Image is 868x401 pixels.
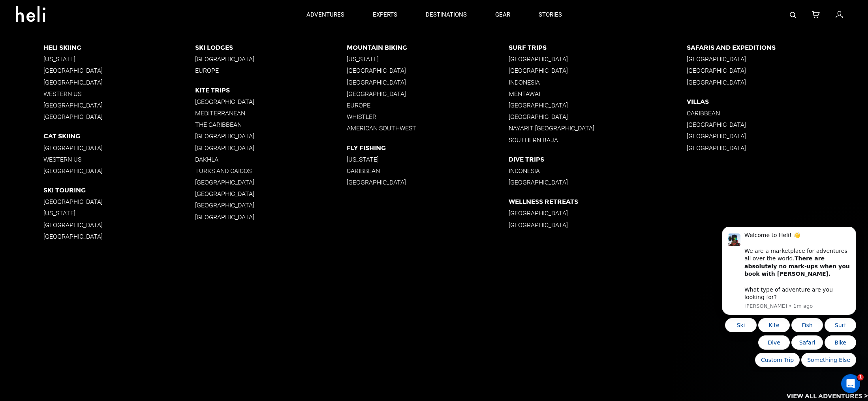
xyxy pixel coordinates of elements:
[43,44,195,51] p: Heli Skiing
[195,109,347,117] p: Mediterranean
[687,98,868,105] p: Villas
[195,44,347,51] p: Ski Lodges
[306,11,344,19] p: adventures
[12,91,146,140] div: Quick reply options
[687,44,868,51] p: Safaris and Expeditions
[857,374,864,380] span: 1
[43,144,195,152] p: [GEOGRAPHIC_DATA]
[43,132,195,140] p: Cat Skiing
[195,156,347,163] p: Dakhla
[347,124,509,132] p: American Southwest
[18,6,30,19] img: Profile image for Carl
[687,132,868,140] p: [GEOGRAPHIC_DATA]
[509,55,687,63] p: [GEOGRAPHIC_DATA]
[347,167,509,175] p: Caribbean
[43,221,195,229] p: [GEOGRAPHIC_DATA]
[509,102,687,109] p: [GEOGRAPHIC_DATA]
[91,126,146,140] button: Quick reply: Something Else
[509,113,687,120] p: [GEOGRAPHIC_DATA]
[195,132,347,140] p: [GEOGRAPHIC_DATA]
[34,4,140,74] div: Welcome to Heli! 👋 We are a marketplace for adventures all over the world. What type of adventure...
[81,108,113,122] button: Quick reply: Safari
[509,124,687,132] p: Nayarit [GEOGRAPHIC_DATA]
[687,55,868,63] p: [GEOGRAPHIC_DATA]
[687,67,868,74] p: [GEOGRAPHIC_DATA]
[347,102,509,109] p: Europe
[347,144,509,152] p: Fly Fishing
[509,156,687,163] p: Dive Trips
[509,198,687,205] p: Wellness Retreats
[45,126,90,140] button: Quick reply: Custom Trip
[43,198,195,205] p: [GEOGRAPHIC_DATA]
[347,44,509,51] p: Mountain Biking
[509,79,687,86] p: Indonesia
[43,90,195,98] p: Western US
[43,233,195,240] p: [GEOGRAPHIC_DATA]
[43,67,195,74] p: [GEOGRAPHIC_DATA]
[43,209,195,217] p: [US_STATE]
[509,209,687,217] p: [GEOGRAPHIC_DATA]
[509,67,687,74] p: [GEOGRAPHIC_DATA]
[841,374,860,393] iframe: Intercom live chat
[787,392,868,401] p: View All Adventures >
[347,179,509,186] p: [GEOGRAPHIC_DATA]
[48,91,80,105] button: Quick reply: Kite
[509,90,687,98] p: Mentawai
[34,28,140,50] b: There are absolutely no mark-ups when you book with [PERSON_NAME].
[347,67,509,74] p: [GEOGRAPHIC_DATA]
[509,136,687,144] p: Southern Baja
[509,167,687,175] p: Indonesia
[43,186,195,194] p: Ski Touring
[195,55,347,63] p: [GEOGRAPHIC_DATA]
[687,79,868,86] p: [GEOGRAPHIC_DATA]
[34,4,140,74] div: Message content
[43,156,195,163] p: Western US
[195,201,347,209] p: [GEOGRAPHIC_DATA]
[373,11,397,19] p: experts
[15,91,47,105] button: Quick reply: Ski
[195,167,347,175] p: Turks and Caicos
[347,156,509,163] p: [US_STATE]
[195,98,347,105] p: [GEOGRAPHIC_DATA]
[687,121,868,128] p: [GEOGRAPHIC_DATA]
[509,44,687,51] p: Surf Trips
[43,167,195,175] p: [GEOGRAPHIC_DATA]
[48,108,80,122] button: Quick reply: Dive
[43,79,195,86] p: [GEOGRAPHIC_DATA]
[347,79,509,86] p: [GEOGRAPHIC_DATA]
[347,90,509,98] p: [GEOGRAPHIC_DATA]
[347,55,509,63] p: [US_STATE]
[687,144,868,152] p: [GEOGRAPHIC_DATA]
[43,55,195,63] p: [US_STATE]
[195,121,347,128] p: The Caribbean
[43,113,195,120] p: [GEOGRAPHIC_DATA]
[687,109,868,117] p: Caribbean
[195,213,347,221] p: [GEOGRAPHIC_DATA]
[115,91,146,105] button: Quick reply: Surf
[34,75,140,83] p: Message from Carl, sent 1m ago
[195,67,347,74] p: Europe
[509,179,687,186] p: [GEOGRAPHIC_DATA]
[195,87,347,94] p: Kite Trips
[710,227,868,372] iframe: Intercom notifications message
[426,11,467,19] p: destinations
[195,190,347,198] p: [GEOGRAPHIC_DATA]
[509,221,687,229] p: [GEOGRAPHIC_DATA]
[195,179,347,186] p: [GEOGRAPHIC_DATA]
[43,102,195,109] p: [GEOGRAPHIC_DATA]
[195,144,347,152] p: [GEOGRAPHIC_DATA]
[81,91,113,105] button: Quick reply: Fish
[115,108,146,122] button: Quick reply: Bike
[347,113,509,120] p: Whistler
[790,12,796,18] img: search-bar-icon.svg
